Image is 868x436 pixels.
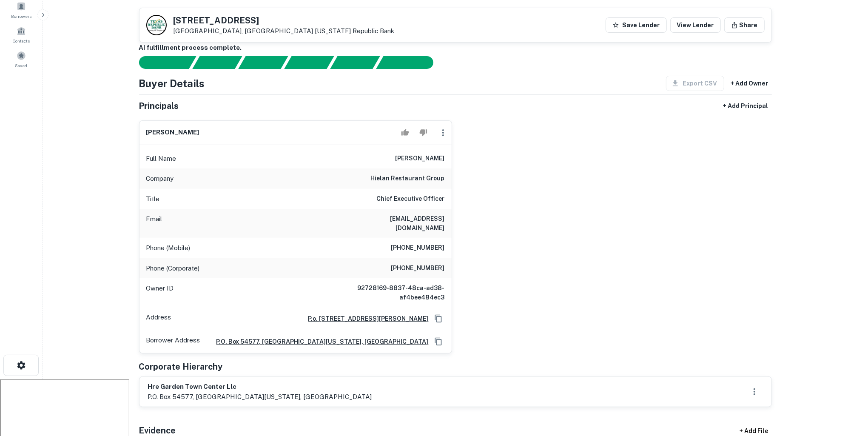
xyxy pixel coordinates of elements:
p: Full Name [146,154,176,164]
p: Title [146,194,160,204]
a: p.o. box 54577, [GEOGRAPHIC_DATA][US_STATE], [GEOGRAPHIC_DATA] [210,337,429,346]
h6: [PERSON_NAME] [146,128,199,137]
p: Owner ID [146,283,174,302]
h6: hielan restaurant group [371,174,445,184]
button: + Add Owner [728,76,772,91]
h4: Buyer Details [139,76,205,91]
h6: 92728169-8837-48ca-ad38-af4bee484ec3 [343,283,445,302]
h6: Chief Executive Officer [377,194,445,204]
div: Sending borrower request to AI... [129,56,193,69]
h6: hre garden town center llc [148,382,372,392]
h6: [PHONE_NUMBER] [391,263,445,274]
span: Contacts [13,37,30,44]
iframe: Chat Widget [825,368,868,409]
span: Borrowers [11,13,31,20]
span: Saved [15,62,28,69]
div: Documents found, AI parsing details... [238,56,288,69]
h6: AI fulfillment process complete. [139,43,772,53]
p: Company [146,174,174,184]
h6: [PHONE_NUMBER] [391,243,445,253]
a: Saved [3,48,40,71]
div: Principals found, AI now looking for contact information... [284,56,334,69]
button: Accept [398,124,413,141]
p: Borrower Address [146,335,200,348]
a: View Lender [670,17,721,33]
p: Phone (Corporate) [146,263,200,274]
button: Copy Address [432,335,445,348]
p: [GEOGRAPHIC_DATA], [GEOGRAPHIC_DATA] [174,27,395,35]
div: Your request is received and processing... [192,56,242,69]
p: Phone (Mobile) [146,243,191,253]
p: p.o. box 54577, [GEOGRAPHIC_DATA][US_STATE], [GEOGRAPHIC_DATA] [148,392,372,402]
h5: Corporate Hierarchy [139,360,223,373]
a: P.o. [STREET_ADDRESS][PERSON_NAME] [302,314,429,323]
button: Reject [416,124,431,141]
p: Address [146,312,171,325]
a: Contacts [3,23,40,46]
h6: [PERSON_NAME] [396,154,445,164]
p: Email [146,214,162,233]
h5: Principals [139,100,179,112]
button: + Add Principal [720,98,772,114]
div: Principals found, still searching for contact information. This may take time... [330,56,380,69]
a: [US_STATE] Republic Bank [315,27,395,34]
h5: [STREET_ADDRESS] [174,16,395,25]
h6: [EMAIL_ADDRESS][DOMAIN_NAME] [343,214,445,233]
button: Share [724,17,765,33]
button: Copy Address [432,312,445,325]
div: AI fulfillment process complete. [376,56,444,69]
button: Save Lender [606,17,667,33]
